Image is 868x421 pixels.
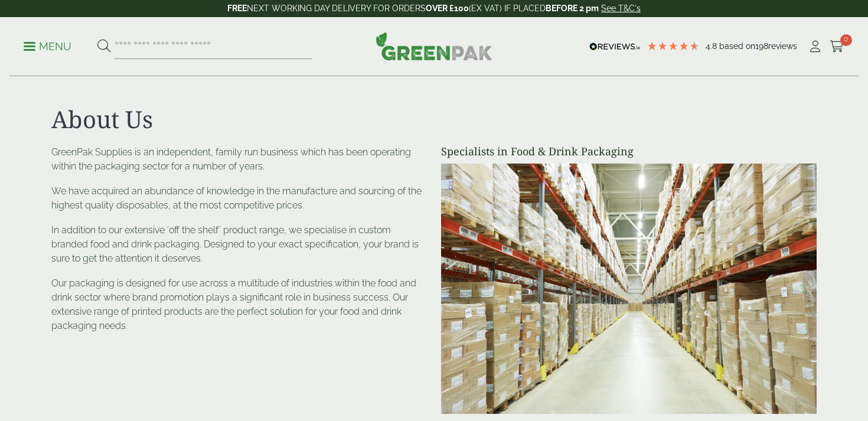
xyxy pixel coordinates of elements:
span: 0 [840,34,852,46]
a: 0 [830,38,844,56]
span: 198 [755,41,768,51]
span: Based on [719,41,755,51]
p: In addition to our extensive ‘off the shelf’ product range, we specialise in custom branded food ... [51,223,427,266]
span: 4.8 [706,41,719,51]
p: Our packaging is designed for use across a multitude of industries within the food and drink sect... [51,276,427,333]
i: My Account [808,41,823,53]
strong: OVER £100 [426,4,469,13]
h1: About Us [51,105,817,133]
a: See T&C's [601,4,641,13]
p: Menu [24,40,71,54]
strong: BEFORE 2 pm [546,4,599,13]
a: Menu [24,40,71,51]
div: 4.79 Stars [647,41,700,51]
img: REVIEWS.io [589,43,641,51]
span: reviews [768,41,797,51]
img: GreenPak Supplies [376,32,492,60]
h4: Specialists in Food & Drink Packaging [441,145,817,158]
p: GreenPak Supplies is an independent, family run business which has been operating within the pack... [51,145,427,174]
strong: FREE [227,4,247,13]
i: Cart [830,41,844,53]
p: We have acquired an abundance of knowledge in the manufacture and sourcing of the highest quality... [51,184,427,213]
